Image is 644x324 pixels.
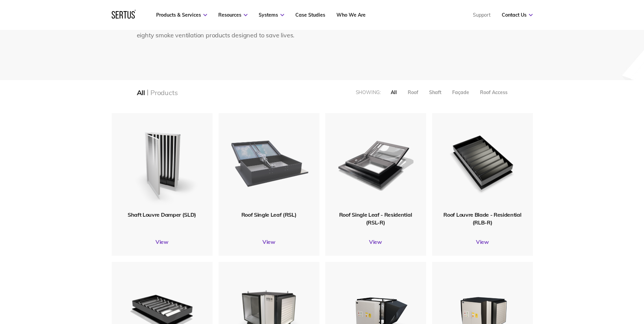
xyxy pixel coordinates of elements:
[295,12,325,18] a: Case Studies
[259,12,284,18] a: Systems
[522,245,644,324] iframe: Chat Widget
[128,211,196,218] span: Shaft Louvre Damper (SLD)
[241,211,297,218] span: Roof Single Leaf (RSL)
[429,89,441,95] div: Shaft
[502,12,533,18] a: Contact Us
[356,89,381,95] div: Showing:
[432,238,533,245] a: View
[219,238,319,245] a: View
[339,211,412,226] span: Roof Single Leaf - Residential (RSL-R)
[218,12,247,18] a: Resources
[480,89,508,95] div: Roof Access
[473,12,491,18] a: Support
[156,12,207,18] a: Products & Services
[452,89,469,95] div: Façade
[150,88,178,97] div: Products
[137,88,145,97] div: All
[336,12,366,18] a: Who We Are
[112,238,213,245] a: View
[408,89,418,95] div: Roof
[443,211,521,226] span: Roof Louvre Blade - Residential (RLB-R)
[391,89,397,95] div: All
[137,21,308,40] div: From concept to production line, we’ve built a range of over eighty smoke ventilation products de...
[325,238,426,245] a: View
